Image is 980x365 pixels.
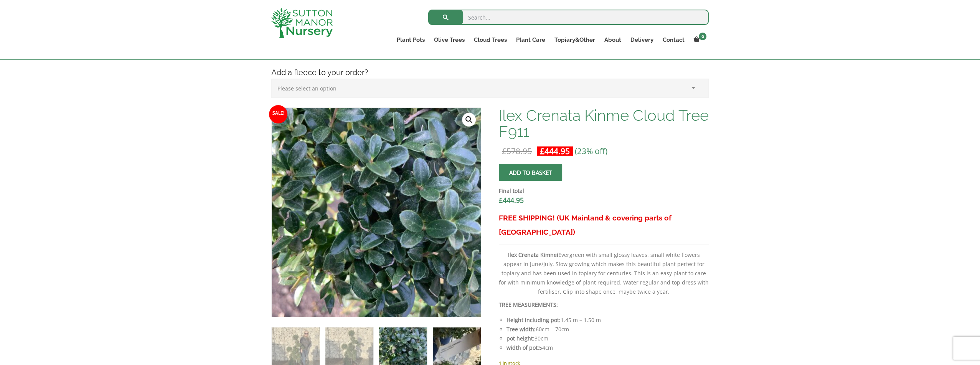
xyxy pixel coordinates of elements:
li: 54cm [506,343,709,352]
a: Plant Pots [392,35,429,45]
a: Olive Trees [429,35,469,45]
span: (23% off) [575,146,607,156]
strong: Height including pot: [506,316,561,324]
span: £ [540,146,544,156]
span: £ [499,196,503,205]
bdi: 444.95 [499,196,524,205]
a: 0 [689,35,709,45]
strong: pot height: [506,335,535,342]
span: 0 [699,33,706,40]
b: Ilex Crenata Kimnei [508,251,558,258]
bdi: 578.95 [502,146,532,156]
strong: width of pot: [506,344,539,351]
a: Cloud Trees [469,35,511,45]
button: Add to basket [499,164,562,181]
span: Sale! [269,105,287,123]
h1: Ilex Crenata Kinme Cloud Tree F911 [499,107,709,140]
bdi: 444.95 [540,146,570,156]
li: 60cm – 70cm [506,325,709,334]
input: Search... [428,10,709,25]
li: 1.45 m – 1.50 m [506,316,709,325]
h3: FREE SHIPPING! (UK Mainland & covering parts of [GEOGRAPHIC_DATA]) [499,211,709,239]
a: View full-screen image gallery [462,113,476,127]
p: Evergreen with small glossy leaves, small white flowers appear in June/July. Slow growing which m... [499,250,709,296]
strong: Tree width: [506,326,536,333]
a: Contact [658,35,689,45]
h4: Add a fleece to your order? [266,67,714,79]
dt: Final total [499,186,709,196]
a: Plant Care [511,35,550,45]
span: £ [502,146,506,156]
li: 30cm [506,334,709,343]
a: Delivery [626,35,658,45]
strong: TREE MEASUREMENTS: [499,301,558,308]
a: About [600,35,626,45]
img: logo [271,8,333,38]
a: Topiary&Other [550,35,600,45]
